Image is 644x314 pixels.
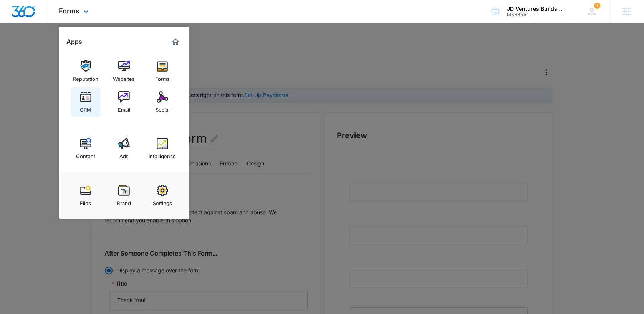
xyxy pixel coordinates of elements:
[117,196,131,206] div: Brand
[71,57,100,86] a: Reputation
[149,149,176,159] div: Intelligence
[148,181,177,210] a: Settings
[507,12,563,17] div: account id
[8,244,48,253] label: Outdoor Living
[8,207,61,216] label: Bathroom Remodel
[76,149,95,159] div: Content
[66,38,82,45] h2: Apps
[148,57,177,86] a: Forms
[8,232,69,241] label: Water Damage Repair
[59,7,79,15] span: Forms
[507,6,563,12] div: account name
[8,269,85,278] label: Permanent Christmas Lights
[8,256,63,266] label: Handyman Services
[109,87,139,117] a: Email
[153,196,172,206] div: Settings
[109,57,139,86] a: Websites
[594,3,600,9] span: 1
[594,3,600,9] div: notifications count
[8,195,55,204] label: Kitchen Remodel
[169,36,182,48] a: Marketing 360® Dashboard
[109,181,139,210] a: Brand
[80,196,91,206] div: Files
[119,149,129,159] div: Ads
[8,219,63,229] label: Fire Damage Repair
[71,181,100,210] a: Files
[80,103,91,113] div: CRM
[71,87,100,117] a: CRM
[155,72,170,82] div: Forms
[73,72,98,82] div: Reputation
[113,72,135,82] div: Websites
[118,103,130,113] div: Email
[109,134,139,163] a: Ads
[148,87,177,117] a: Social
[8,281,50,290] label: General Inquiry
[71,134,100,163] a: Content
[148,134,177,163] a: Intelligence
[156,103,169,113] div: Social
